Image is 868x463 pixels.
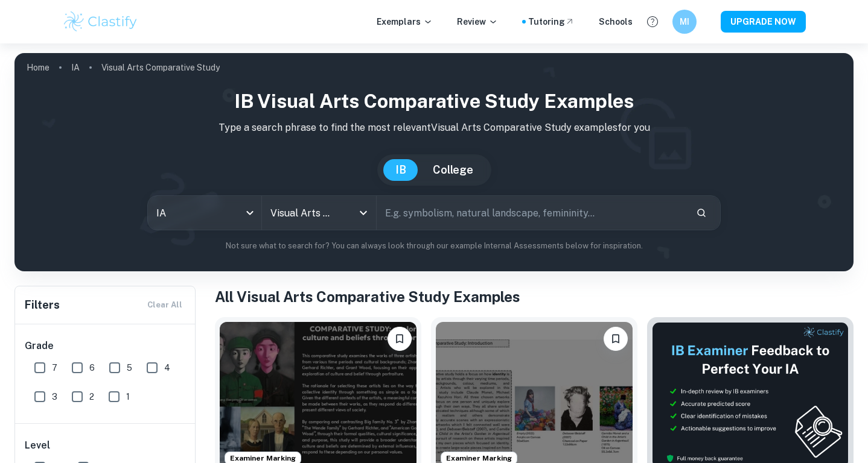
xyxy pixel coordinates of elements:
h1: IB Visual Arts Comparative Study examples [24,87,844,116]
button: College [421,159,485,181]
button: Search [691,203,712,223]
p: Not sure what to search for? You can always look through our example Internal Assessments below f... [24,240,844,252]
button: Bookmark [388,327,412,351]
a: Tutoring [528,15,575,28]
h6: Level [25,438,187,453]
button: MI [672,10,697,34]
a: IA [71,59,80,76]
button: IB [383,159,418,181]
h1: All Visual Arts Comparative Study Examples [215,286,854,307]
span: 4 [164,361,170,374]
a: Home [27,59,49,76]
h6: Filters [25,297,60,313]
button: Help and Feedback [642,11,663,32]
img: profile cover [14,53,854,271]
span: 5 [127,361,132,374]
span: 3 [52,390,57,403]
span: 7 [52,361,57,374]
h6: Grade [25,339,187,353]
button: Bookmark [604,327,628,351]
p: Visual Arts Comparative Study [101,61,220,74]
span: 2 [89,390,94,403]
p: Exemplars [377,15,433,28]
span: 1 [126,390,130,403]
div: IA [148,196,262,230]
h6: MI [678,15,692,28]
p: Type a search phrase to find the most relevant Visual Arts Comparative Study examples for you [24,121,844,135]
a: Schools [599,15,633,28]
button: Open [355,204,372,221]
input: E.g. symbolism, natural landscape, femininity... [377,196,686,230]
span: 6 [89,361,95,374]
img: Clastify logo [62,10,139,34]
button: UPGRADE NOW [721,11,806,33]
p: Review [457,15,498,28]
